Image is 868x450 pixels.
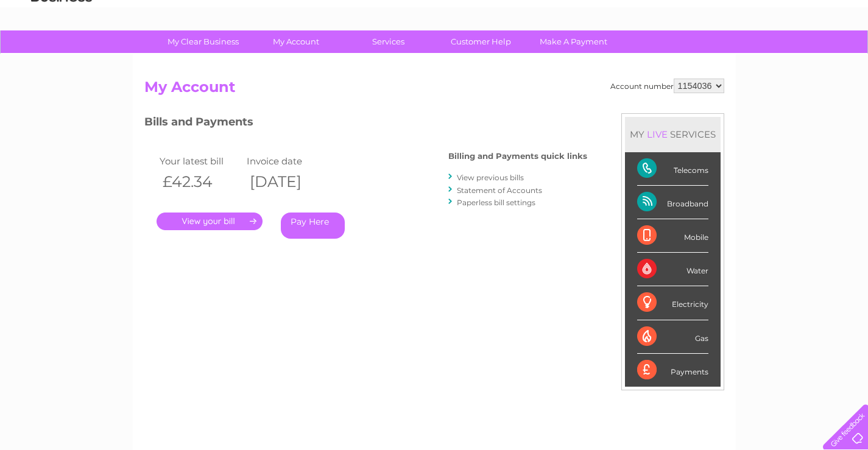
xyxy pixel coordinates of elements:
a: My Clear Business [153,30,253,53]
h3: Bills and Payments [144,113,587,135]
div: Payments [637,354,708,387]
th: £42.34 [157,169,244,194]
a: Contact [787,52,817,61]
div: Water [637,253,708,286]
h4: Billing and Payments quick links [448,152,587,161]
a: . [157,213,263,230]
a: Blog [762,52,780,61]
td: Your latest bill [157,153,244,169]
a: My Account [245,30,346,53]
a: Make A Payment [523,30,624,53]
div: Gas [637,320,708,354]
div: Broadband [637,186,708,219]
img: logo.png [30,32,93,69]
a: 0333 014 3131 [638,6,722,21]
td: Invoice date [244,153,331,169]
a: Customer Help [431,30,531,53]
a: Telecoms [718,52,755,61]
div: Telecoms [637,152,708,186]
div: LIVE [644,128,670,140]
a: Paperless bill settings [457,198,535,207]
div: Mobile [637,219,708,253]
a: Services [338,30,439,53]
th: [DATE] [244,169,331,194]
a: Energy [684,52,711,61]
div: MY SERVICES [625,117,721,152]
a: Water [654,52,677,61]
div: Electricity [637,286,708,320]
a: Pay Here [281,213,345,239]
div: Clear Business is a trading name of Verastar Limited (registered in [GEOGRAPHIC_DATA] No. 3667643... [147,7,722,59]
a: Log out [828,52,857,61]
div: Account number [610,79,724,93]
h2: My Account [144,79,724,102]
a: Statement of Accounts [457,186,542,195]
a: View previous bills [457,173,524,182]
